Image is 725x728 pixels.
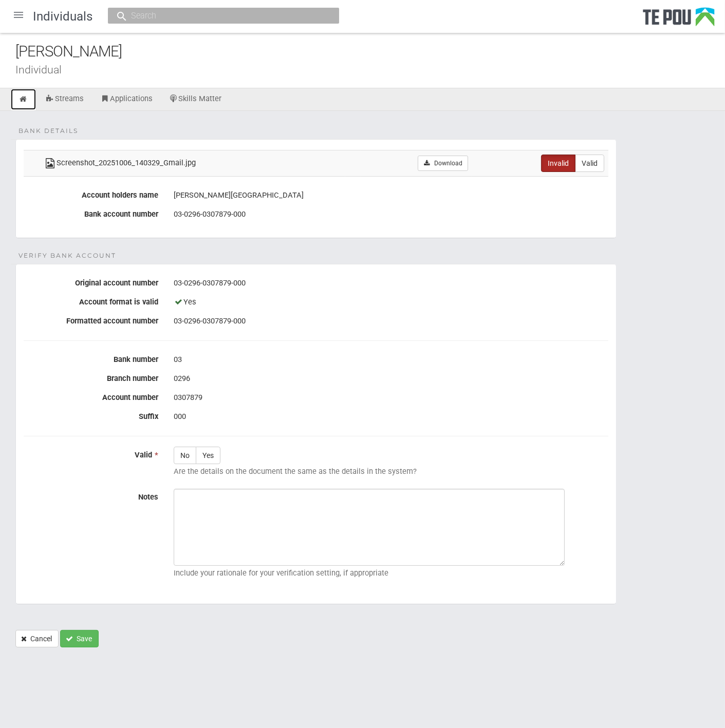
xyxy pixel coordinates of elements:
[138,492,158,502] span: Notes
[16,370,166,383] label: Branch number
[174,447,196,464] label: No
[15,630,59,647] a: Cancel
[174,568,608,578] p: Include your rationale for your verification setting, if appropriate
[575,155,604,172] label: Valid
[15,41,725,63] div: [PERSON_NAME]
[16,408,166,421] label: Suffix
[174,206,608,223] div: 03-0296-0307879-000
[174,313,608,330] div: 03-0296-0307879-000
[174,408,608,426] div: 000
[174,467,608,476] p: Are the details on the document the same as the details in the system?
[16,351,166,364] label: Bank number
[541,155,575,172] label: Invalid
[16,187,166,200] label: Account holders name
[196,447,220,464] label: Yes
[174,275,608,292] div: 03-0296-0307879-000
[18,251,116,260] span: Verify Bank Account
[60,630,99,647] button: Save
[174,351,608,369] div: 03
[38,88,91,111] a: Streams
[16,294,166,306] label: Account format is valid
[18,126,78,136] span: Bank details
[135,450,152,459] span: Valid
[92,88,160,111] a: Applications
[161,88,230,111] a: Skills Matter
[40,150,345,176] td: Screenshot_20251006_140329_Gmail.jpg
[16,275,166,288] label: Original account number
[16,206,166,219] label: Bank account number
[15,64,725,75] div: Individual
[418,156,468,171] a: Download
[174,294,608,311] div: Yes
[174,389,608,407] div: 0307879
[16,313,166,325] label: Formatted account number
[174,370,608,388] div: 0296
[128,10,309,21] input: Search
[174,187,608,204] div: [PERSON_NAME][GEOGRAPHIC_DATA]
[16,389,166,402] label: Account number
